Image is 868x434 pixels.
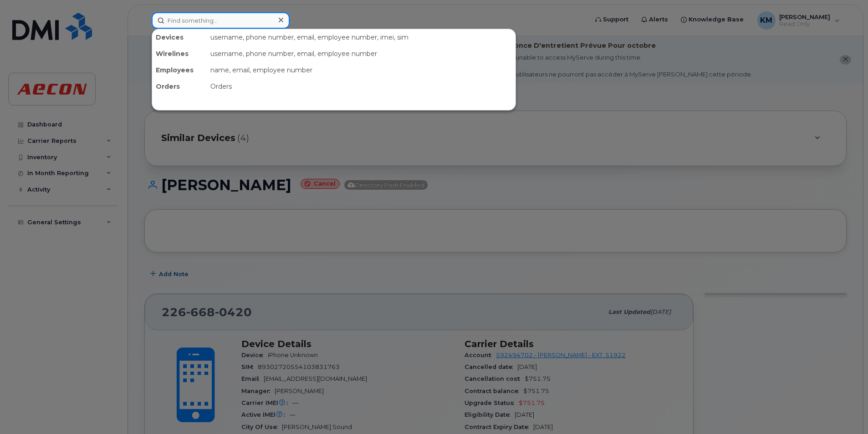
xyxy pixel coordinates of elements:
div: username, phone number, email, employee number [207,45,516,62]
div: Orders [152,78,207,95]
div: name, email, employee number [207,62,516,78]
div: Employees [152,62,207,78]
div: username, phone number, email, employee number, imei, sim [207,29,516,45]
div: Wirelines [152,45,207,62]
div: Devices [152,29,207,45]
div: Orders [207,78,516,95]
